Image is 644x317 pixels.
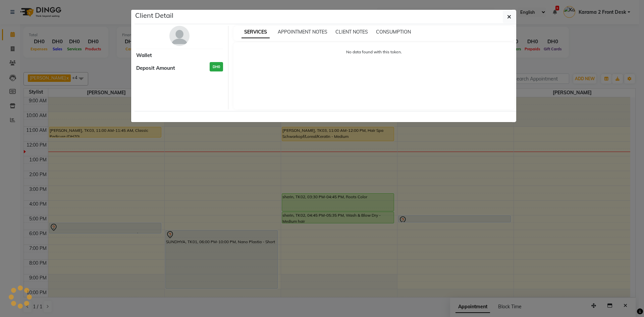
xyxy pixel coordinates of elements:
p: No data found with this token. [240,49,508,55]
span: SERVICES [241,26,270,38]
h5: Client Detail [135,10,173,20]
span: Deposit Amount [136,64,175,72]
span: Wallet [136,52,152,59]
span: CONSUMPTION [376,29,411,35]
img: avatar [169,26,190,46]
span: CLIENT NOTES [335,29,368,35]
h3: DH0 [210,62,223,72]
span: APPOINTMENT NOTES [278,29,327,35]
